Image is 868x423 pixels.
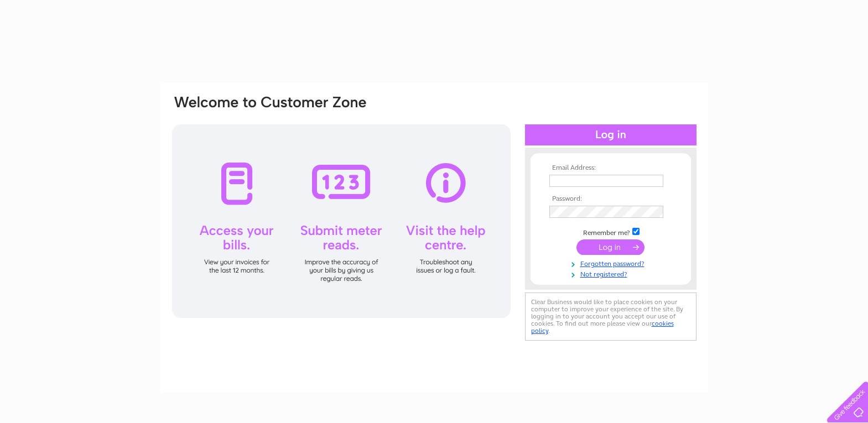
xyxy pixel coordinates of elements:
a: cookies policy [531,320,674,335]
th: Email Address: [547,164,675,172]
a: Not registered? [549,268,675,279]
a: Forgotten password? [549,258,675,268]
div: Clear Business would like to place cookies on your computer to improve your experience of the sit... [525,293,697,341]
input: Submit [576,239,644,255]
th: Password: [547,195,675,203]
td: Remember me? [547,226,675,237]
